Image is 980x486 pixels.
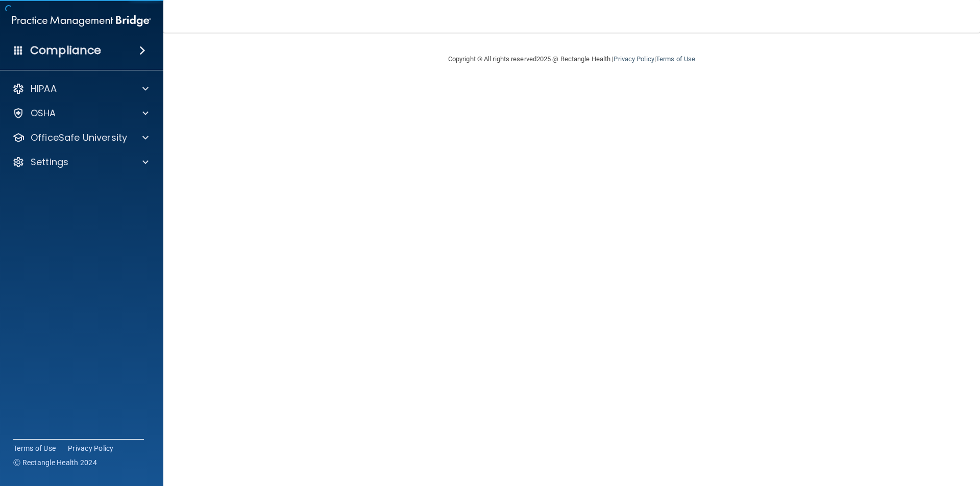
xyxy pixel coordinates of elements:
p: OSHA [31,107,56,119]
a: OfficeSafe University [12,132,149,144]
a: OSHA [12,107,149,119]
a: Terms of Use [656,55,695,63]
p: OfficeSafe University [31,132,127,144]
h4: Compliance [30,43,101,58]
p: Settings [31,156,68,168]
p: HIPAA [31,83,57,95]
a: Privacy Policy [614,55,654,63]
a: Settings [12,156,149,168]
span: Ⓒ Rectangle Health 2024 [13,457,97,468]
a: Privacy Policy [68,443,114,453]
img: PMB logo [12,11,151,31]
a: HIPAA [12,83,149,95]
a: Terms of Use [13,443,56,453]
div: Copyright © All rights reserved 2025 @ Rectangle Health | | [385,43,758,75]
